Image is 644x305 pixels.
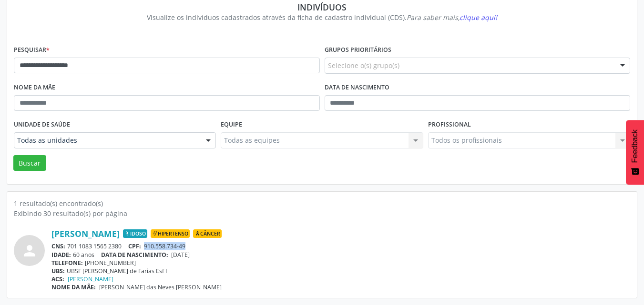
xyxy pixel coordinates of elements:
i: person [21,242,38,259]
button: Feedback - Mostrar pesquisa [626,120,644,185]
span: Câncer [193,229,222,238]
label: Data de nascimento [325,80,389,95]
div: Exibindo 30 resultado(s) por página [14,208,630,218]
span: NOME DA MÃE: [51,283,96,291]
span: clique aqui! [460,13,497,22]
div: 1 resultado(s) encontrado(s) [14,198,630,208]
label: Pesquisar [14,43,50,58]
span: CNS: [51,242,65,250]
label: Nome da mãe [14,80,55,95]
span: Hipertenso [151,229,190,238]
div: UBSF [PERSON_NAME] de Farias Esf I [51,267,630,275]
span: CPF: [128,242,141,250]
a: [PERSON_NAME] [68,275,113,283]
span: IDADE: [51,251,71,259]
span: DATA DE NASCIMENTO: [101,251,168,259]
div: 701 1083 1565 2380 [51,242,630,250]
div: [PHONE_NUMBER] [51,259,630,267]
span: UBS: [51,267,65,275]
span: [PERSON_NAME] das Neves [PERSON_NAME] [99,283,222,291]
span: TELEFONE: [51,259,83,267]
div: Visualize os indivíduos cadastrados através da ficha de cadastro individual (CDS). [20,12,624,22]
div: Indivíduos [20,2,624,12]
span: 910.558.734-49 [144,242,185,250]
span: Todas as unidades [17,136,196,145]
span: [DATE] [171,251,190,259]
div: 60 anos [51,251,630,259]
label: Equipe [221,118,242,132]
i: Para saber mais, [407,13,497,22]
span: Idoso [123,229,147,238]
span: Feedback [631,129,639,163]
span: ACS: [51,275,64,283]
label: Profissional [428,118,471,132]
button: Buscar [13,155,46,171]
label: Grupos prioritários [325,43,391,58]
a: [PERSON_NAME] [51,228,120,239]
label: Unidade de saúde [14,118,70,132]
span: Selecione o(s) grupo(s) [328,60,399,70]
